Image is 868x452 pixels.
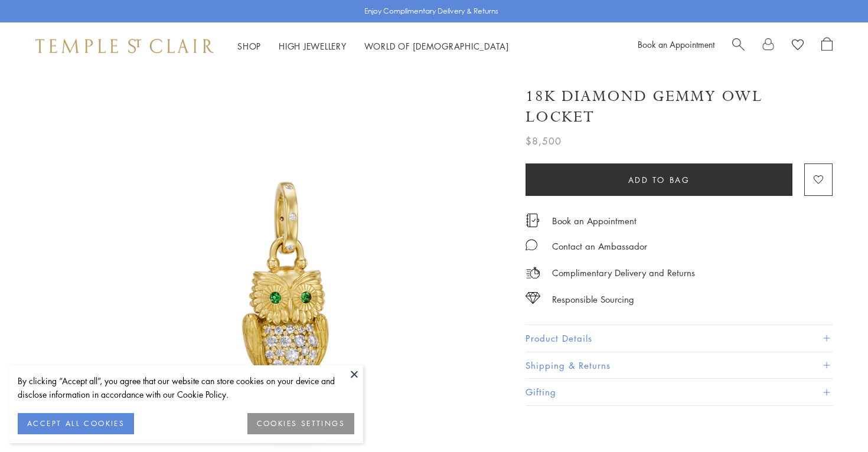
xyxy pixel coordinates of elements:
a: High JewelleryHigh Jewellery [279,40,347,52]
button: Gifting [526,379,833,405]
div: Responsible Sourcing [552,292,634,307]
div: Contact an Ambassador [552,239,647,254]
button: Product Details [526,325,833,352]
img: icon_sourcing.svg [526,292,540,304]
img: icon_delivery.svg [526,266,540,280]
p: Enjoy Complimentary Delivery & Returns [364,5,498,17]
span: Add to bag [628,173,690,186]
img: Temple St. Clair [35,39,214,53]
img: icon_appointment.svg [526,214,540,227]
a: Book an Appointment [638,38,714,50]
img: MessageIcon-01_2.svg [526,239,537,251]
div: By clicking “Accept all”, you agree that our website can store cookies on your device and disclos... [18,374,354,401]
iframe: Gorgias live chat messenger [809,397,856,440]
button: COOKIES SETTINGS [247,413,354,434]
button: Shipping & Returns [526,352,833,379]
button: Add to bag [526,163,792,196]
p: Complimentary Delivery and Returns [552,266,695,280]
button: ACCEPT ALL COOKIES [18,413,134,434]
a: Open Shopping Bag [821,37,833,55]
a: Book an Appointment [552,214,637,227]
a: World of [DEMOGRAPHIC_DATA]World of [DEMOGRAPHIC_DATA] [364,40,509,52]
a: View Wishlist [792,37,804,55]
a: Search [732,37,745,55]
h1: 18K Diamond Gemmy Owl Locket [526,86,833,127]
nav: Main navigation [237,39,509,54]
span: $8,500 [526,133,562,149]
a: ShopShop [237,40,261,52]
